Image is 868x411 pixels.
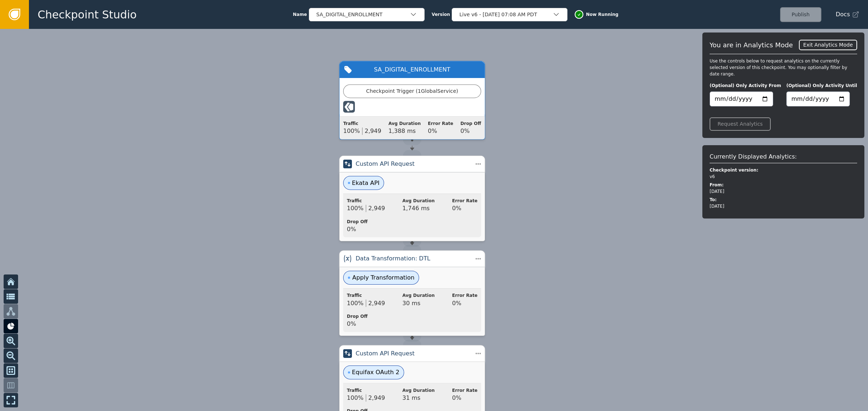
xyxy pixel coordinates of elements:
div: 0% [452,394,477,402]
div: 1,746 ms [403,204,435,213]
span: Ekata API [352,178,379,187]
button: Live v6 - [DATE] 07:08 AM PDT [452,8,567,21]
label: (Optional) Only Activity From [710,83,781,88]
span: Now Running [586,11,618,18]
div: You are in Analytics Mode [710,40,799,50]
div: 2,949 [365,127,381,135]
div: 31 ms [403,394,435,402]
div: 30 ms [403,299,435,307]
div: 0% [452,204,477,213]
div: Checkpoint Trigger ( 1 Global Service ) [348,87,476,95]
div: 100% [347,204,363,213]
div: Custom API Request [356,160,469,168]
div: 1,388 ms [388,127,421,135]
div: 0% [347,320,367,328]
div: Traffic [343,120,382,127]
div: Live v6 - [DATE] 07:08 AM PDT [459,11,553,18]
div: From: [710,182,857,188]
div: Avg Duration [388,120,421,127]
div: Use the controls below to request analytics on the currently selected version of this checkpoint.... [710,58,857,77]
div: Checkpoint version: [710,167,857,173]
div: Data Transformation: DTL [356,254,469,263]
div: 2,949 [368,204,385,213]
div: 0% [347,225,367,234]
div: 100% [347,394,363,402]
button: SA_DIGITAL_ENROLLMENT [309,8,425,21]
div: Currently Displayed Analytics: [710,152,857,163]
div: Traffic [347,387,385,394]
div: SA_DIGITAL_ENROLLMENT [316,11,410,18]
span: Checkpoint Studio [38,7,137,23]
div: Drop Off [347,313,367,320]
label: (Optional) Only Activity Until [786,83,857,88]
div: Drop Off [460,120,481,127]
div: Traffic [347,198,385,204]
div: Custom API Request [356,349,469,358]
div: [DATE] [710,188,857,195]
span: Equifax OAuth 2 [352,368,399,377]
div: Traffic [347,292,385,299]
div: 100% [343,127,360,135]
span: Apply Transformation [352,273,414,282]
div: 2,949 [368,299,385,307]
button: Exit Analytics Mode [799,40,857,50]
div: Error Rate [452,292,477,299]
div: SA_DIGITAL_ENROLLMENT [356,65,468,74]
div: To: [710,196,857,203]
div: 2,949 [368,394,385,402]
div: Error Rate [428,120,453,127]
span: Version [432,11,450,18]
div: Error Rate [452,387,477,394]
div: 0% [452,299,477,307]
div: 0% [460,127,481,135]
a: Docs [836,10,859,19]
div: [DATE] [710,203,857,209]
div: Avg Duration [403,292,435,299]
div: 100% [347,299,363,307]
span: Docs [836,10,850,19]
div: Avg Duration [403,387,435,394]
div: Error Rate [452,198,477,204]
div: v 6 [710,173,857,180]
div: Drop Off [347,218,367,225]
span: Name [293,11,307,18]
div: Avg Duration [403,198,435,204]
div: 0% [428,127,453,135]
